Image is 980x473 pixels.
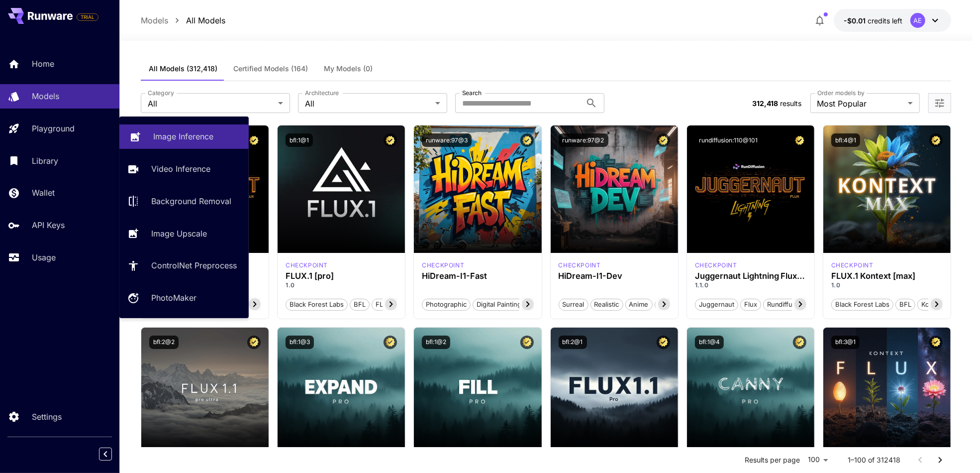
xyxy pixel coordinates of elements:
[286,271,397,281] h3: FLUX.1 [pro]
[462,89,482,97] label: Search
[186,14,225,26] p: All Models
[286,133,313,147] button: bfl:1@1
[151,292,196,304] p: PhotoMaker
[559,261,601,270] div: HiDream Dev
[832,300,893,310] span: Black Forest Labs
[32,58,54,70] p: Home
[745,455,800,465] p: Results per page
[520,133,534,147] button: Certified Model – Vetted for best performance and includes a commercial license.
[695,336,724,349] button: bfl:1@4
[384,336,397,349] button: Certified Model – Vetted for best performance and includes a commercial license.
[119,221,249,245] a: Image Upscale
[695,281,806,290] p: 1.1.0
[929,133,943,147] button: Certified Model – Vetted for best performance and includes a commercial license.
[559,261,601,270] p: checkpoint
[520,336,534,349] button: Certified Model – Vetted for best performance and includes a commercial license.
[868,16,902,25] span: credits left
[780,99,801,108] span: results
[119,157,249,181] a: Video Inference
[655,300,686,310] span: Stylized
[422,336,450,349] button: bfl:1@2
[106,445,119,463] div: Collapse sidebar
[286,281,397,290] p: 1.0
[286,261,328,270] div: fluxpro
[32,411,62,423] p: Settings
[151,259,237,271] p: ControlNet Preprocess
[929,336,943,349] button: Certified Model – Vetted for best performance and includes a commercial license.
[32,90,59,102] p: Models
[77,13,98,21] span: TRIAL
[305,98,431,110] span: All
[372,300,417,310] span: FLUX.1 [pro]
[32,155,58,167] p: Library
[151,195,231,207] p: Background Removal
[149,64,217,73] span: All Models (312,418)
[350,300,369,310] span: BFL
[793,133,806,147] button: Certified Model – Vetted for best performance and includes a commercial license.
[896,300,915,310] span: BFL
[695,271,806,281] h3: Juggernaut Lightning Flux by RunDiffusion
[119,286,249,310] a: PhotoMaker
[918,300,948,310] span: Kontext
[559,300,588,310] span: Surreal
[752,99,778,108] span: 312,418
[151,228,207,239] p: Image Upscale
[247,336,261,349] button: Certified Model – Vetted for best performance and includes a commercial license.
[695,261,737,270] p: checkpoint
[695,261,737,270] div: FLUX.1 D
[473,300,525,310] span: Digital Painting
[930,450,950,470] button: Go to next page
[149,336,179,349] button: bfl:2@2
[764,300,809,310] span: rundiffusion
[286,300,347,310] span: Black Forest Labs
[151,163,210,175] p: Video Inference
[32,219,65,231] p: API Keys
[148,98,274,110] span: All
[422,261,464,270] div: HiDream Fast
[233,64,308,73] span: Certified Models (164)
[119,253,249,278] a: ControlNet Preprocess
[559,336,587,349] button: bfl:2@1
[831,133,860,147] button: bfl:4@1
[286,336,314,349] button: bfl:1@3
[32,251,56,263] p: Usage
[422,133,472,147] button: runware:97@3
[148,89,174,97] label: Category
[422,261,464,270] p: checkpoint
[831,261,874,270] p: checkpoint
[934,97,946,110] button: Open more filters
[817,89,865,97] label: Order models by
[591,300,623,310] span: Realistic
[141,14,168,26] p: Models
[119,189,249,214] a: Background Removal
[831,281,943,290] p: 1.0
[657,336,670,349] button: Certified Model – Vetted for best performance and includes a commercial license.
[804,453,832,467] div: 100
[422,300,470,310] span: Photographic
[141,14,225,26] nav: breadcrumb
[695,300,738,310] span: juggernaut
[695,133,762,147] button: rundiffusion:110@101
[384,133,397,147] button: Certified Model – Vetted for best performance and includes a commercial license.
[286,261,328,270] p: checkpoint
[99,448,112,461] button: Collapse sidebar
[741,300,761,310] span: flux
[32,122,75,134] p: Playground
[422,271,533,281] h3: HiDream-I1-Fast
[793,336,806,349] button: Certified Model – Vetted for best performance and includes a commercial license.
[831,271,943,281] h3: FLUX.1 Kontext [max]
[247,133,261,147] button: Certified Model – Vetted for best performance and includes a commercial license.
[559,133,608,147] button: runware:97@2
[32,187,55,199] p: Wallet
[559,271,670,281] h3: HiDream-I1-Dev
[153,130,213,142] p: Image Inference
[657,133,670,147] button: Certified Model – Vetted for best performance and includes a commercial license.
[834,9,951,32] button: -$0.011
[844,16,868,25] span: -$0.01
[831,261,874,270] div: FLUX.1 Kontext [max]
